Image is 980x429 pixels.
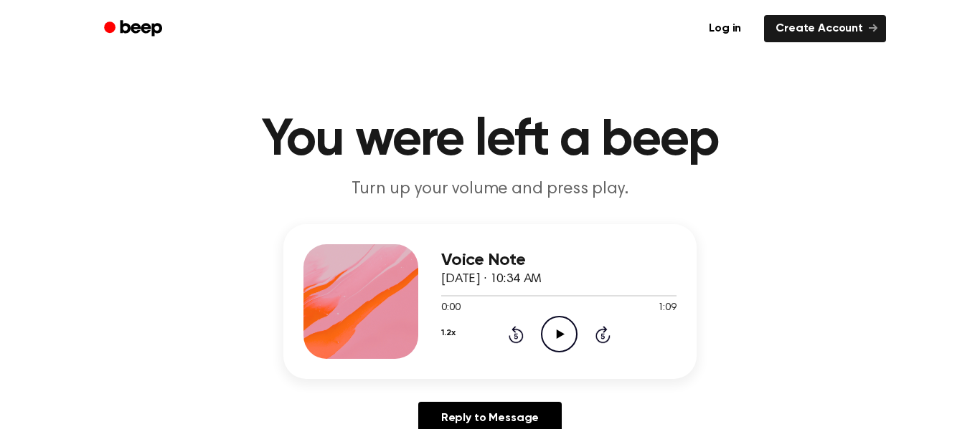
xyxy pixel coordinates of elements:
span: 0:00 [441,301,460,316]
h3: Voice Note [441,251,677,270]
a: Create Account [764,15,886,42]
a: Log in [694,12,755,45]
h1: You were left a beep [123,115,857,166]
a: Beep [94,15,175,43]
span: [DATE] · 10:34 AM [441,273,542,286]
p: Turn up your volume and press play. [215,178,765,201]
span: 1:09 [658,301,677,316]
button: 1.2x [441,321,455,345]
